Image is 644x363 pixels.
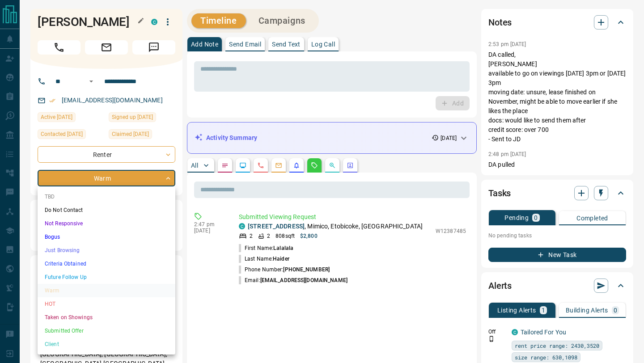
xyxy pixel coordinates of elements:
li: Bogus [38,230,175,244]
li: Just Browsing [38,244,175,257]
li: Do Not Contact [38,203,175,217]
li: Future Follow Up [38,270,175,284]
li: HOT [38,297,175,311]
li: Criteria Obtained [38,257,175,270]
li: Taken on Showings [38,311,175,324]
li: Client [38,338,175,351]
li: TBD [38,190,175,203]
li: Not Responsive [38,217,175,230]
li: Submitted Offer [38,324,175,338]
